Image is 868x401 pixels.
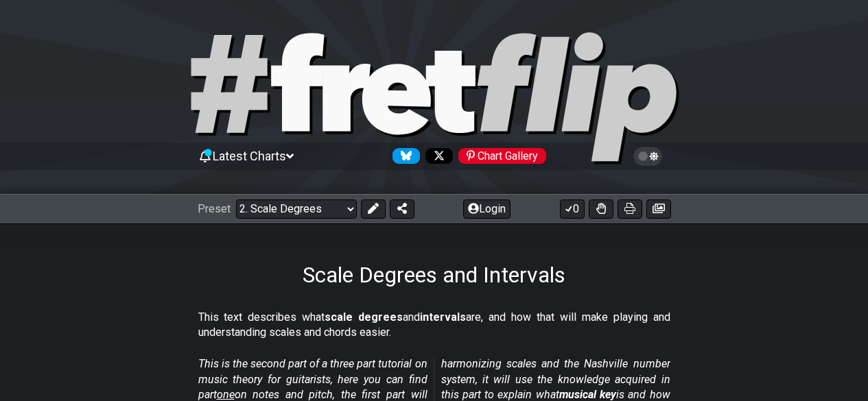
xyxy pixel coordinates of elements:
span: Preset [198,202,231,215]
button: Toggle Dexterity for all fretkits [589,199,613,219]
button: Print [618,199,642,219]
span: Latest Charts [213,149,286,163]
strong: scale degrees [325,311,403,324]
a: #fretflip at Pinterest [453,148,546,164]
span: Toggle light / dark theme [640,150,656,162]
a: Follow #fretflip at Bluesky [387,148,420,164]
strong: intervals [420,311,466,324]
button: Edit Preset [361,199,386,219]
button: 0 [560,199,585,219]
h1: Scale Degrees and Intervals [303,262,565,288]
button: Create image [646,199,671,219]
strong: musical key [559,388,616,401]
a: Follow #fretflip at X [420,148,453,164]
span: one [217,388,235,401]
select: Preset [236,199,357,219]
button: Login [463,199,511,219]
button: Share Preset [390,199,414,219]
div: Chart Gallery [458,148,546,164]
p: This text describes what and are, and how that will make playing and understanding scales and cho... [198,310,670,341]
